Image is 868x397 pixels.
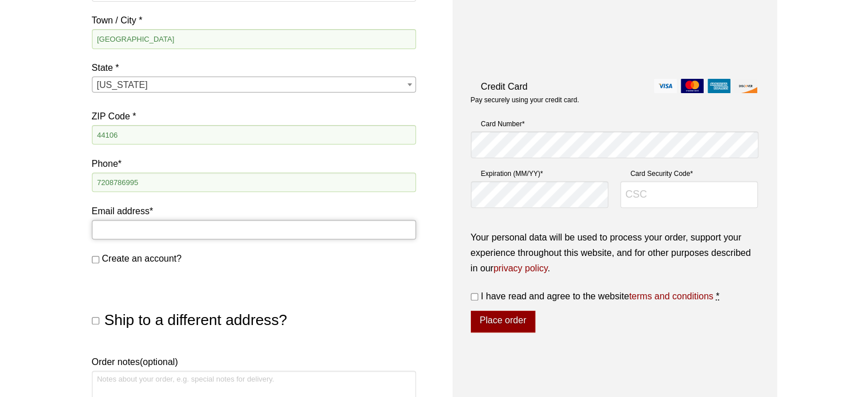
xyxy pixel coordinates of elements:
span: (optional) [140,357,178,367]
label: Card Number [471,118,758,130]
label: Town / City [92,13,416,28]
fieldset: Payment Info [471,114,758,218]
input: CSC [620,181,758,208]
span: Ohio [92,77,415,93]
img: visa [654,79,677,93]
img: discover [734,79,757,93]
img: mastercard [681,79,704,93]
input: Ship to a different address? [92,317,99,324]
label: Expiration (MM/YY) [471,168,609,179]
p: Pay securely using your credit card. [471,95,758,105]
label: ZIP Code [92,109,416,124]
input: I have read and agree to the websiteterms and conditions * [471,293,478,300]
label: Phone [92,156,416,171]
label: Email address [92,203,416,219]
label: Order notes [92,354,416,370]
p: Your personal data will be used to process your order, support your experience throughout this we... [471,230,758,276]
input: Create an account? [92,256,99,263]
span: Create an account? [102,254,182,263]
label: Card Security Code [620,168,758,179]
span: I have read and agree to the website [481,291,713,301]
label: Credit Card [471,79,758,94]
span: State [92,77,416,93]
button: Place order [471,311,535,332]
iframe: reCAPTCHA [471,19,644,63]
a: privacy policy [494,263,548,273]
a: terms and conditions [629,291,713,301]
span: Ship to a different address? [104,311,287,328]
label: State [92,60,416,75]
abbr: required [716,291,719,301]
img: amex [708,79,730,93]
